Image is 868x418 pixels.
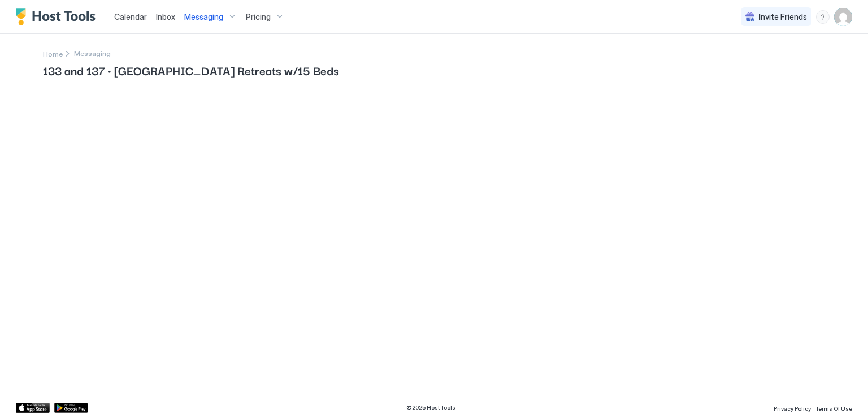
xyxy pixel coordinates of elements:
[156,12,175,21] span: Inbox
[16,8,101,25] a: Host Tools Logo
[246,12,271,22] span: Pricing
[43,50,63,58] span: Home
[184,12,223,22] span: Messaging
[114,11,147,23] a: Calendar
[156,11,175,23] a: Inbox
[815,402,852,413] a: Terms Of Use
[54,403,88,413] a: Google Play Store
[11,380,38,407] iframe: Intercom live chat
[43,48,63,59] a: Home
[74,49,111,58] span: Breadcrumb
[43,48,63,59] div: Breadcrumb
[16,403,50,413] a: App Store
[834,8,852,26] div: User profile
[759,12,807,22] span: Invite Friends
[816,10,830,24] div: menu
[43,62,825,79] span: 133 and 137 · [GEOGRAPHIC_DATA] Retreats w/15 Beds
[815,405,852,412] span: Terms Of Use
[774,402,811,413] a: Privacy Policy
[774,405,811,412] span: Privacy Policy
[114,12,147,21] span: Calendar
[406,404,455,411] span: © 2025 Host Tools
